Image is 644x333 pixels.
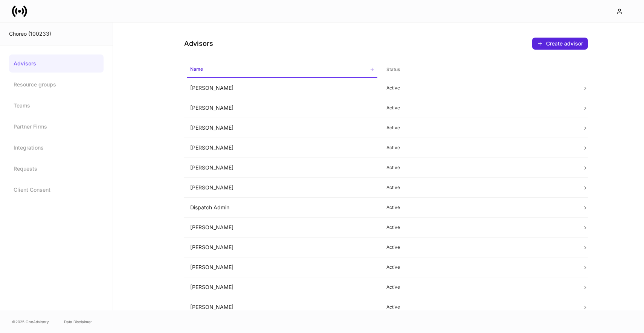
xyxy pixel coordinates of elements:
[9,181,104,199] a: Client Consent
[386,66,400,73] h6: Status
[386,304,571,310] p: Active
[184,178,380,198] td: [PERSON_NAME]
[190,65,203,73] h6: Name
[64,319,92,325] a: Data Disclaimer
[184,138,380,158] td: [PERSON_NAME]
[9,54,104,73] a: Advisors
[12,319,49,325] span: © 2025 OneAdvisory
[386,284,571,290] p: Active
[386,85,571,91] p: Active
[386,244,571,250] p: Active
[184,257,380,277] td: [PERSON_NAME]
[386,204,571,210] p: Active
[9,160,104,178] a: Requests
[184,277,380,297] td: [PERSON_NAME]
[184,297,380,317] td: [PERSON_NAME]
[546,40,583,47] div: Create advisor
[9,76,104,94] a: Resource groups
[386,125,571,131] p: Active
[386,224,571,230] p: Active
[9,30,104,38] div: Choreo (100233)
[184,198,380,218] td: Dispatch Admin
[184,238,380,257] td: [PERSON_NAME]
[386,145,571,151] p: Active
[386,185,571,191] p: Active
[9,97,104,115] a: Teams
[184,98,380,118] td: [PERSON_NAME]
[386,105,571,111] p: Active
[386,165,571,171] p: Active
[532,38,588,50] button: Create advisor
[184,118,380,138] td: [PERSON_NAME]
[9,139,104,157] a: Integrations
[184,218,380,238] td: [PERSON_NAME]
[184,78,380,98] td: [PERSON_NAME]
[386,264,571,270] p: Active
[9,118,104,136] a: Partner Firms
[184,158,380,178] td: [PERSON_NAME]
[187,62,377,78] span: Name
[383,62,574,77] span: Status
[184,39,213,48] h4: Advisors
